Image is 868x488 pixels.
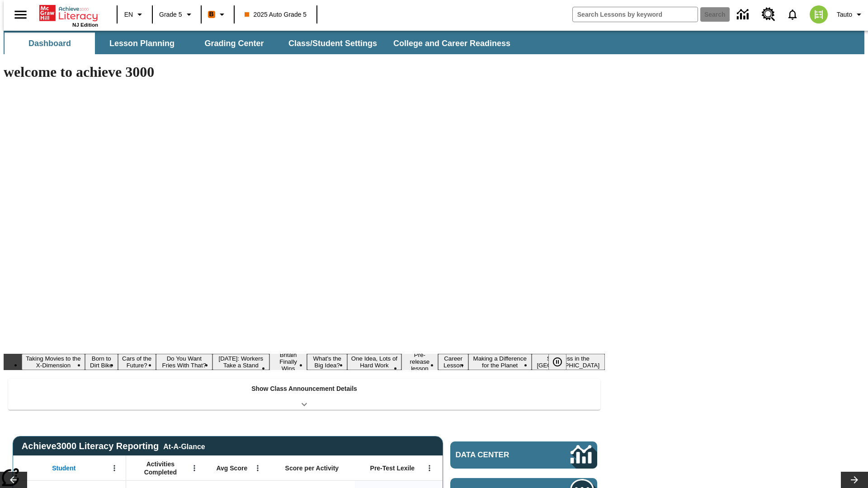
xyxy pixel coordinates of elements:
span: Student [52,464,75,472]
button: Slide 7 What's the Big Idea? [307,354,347,370]
span: 2025 Auto Grade 5 [245,10,307,19]
a: Home [39,4,98,22]
span: Grade 5 [159,10,182,19]
span: Pre-Test Lexile [370,464,415,472]
button: Open side menu [7,1,34,28]
button: Dashboard [5,33,95,54]
a: Data Center [731,2,756,27]
button: Slide 9 Pre-release lesson [401,350,439,373]
button: Slide 4 Do You Want Fries With That? [156,354,212,370]
button: Lesson Planning [97,33,187,54]
button: Open Menu [108,461,121,475]
span: B [209,9,214,20]
p: Show Class Announcement Details [251,384,357,394]
img: avatar image [810,5,828,23]
button: Slide 2 Born to Dirt Bike [85,354,118,370]
span: NJ Edition [72,22,98,28]
span: Tauto [837,10,852,19]
button: Open Menu [251,461,264,475]
div: Show Class Announcement Details [8,379,600,410]
button: College and Career Readiness [386,33,518,54]
button: Slide 6 Britain Finally Wins [269,350,307,373]
span: Achieve3000 Literacy Reporting [22,441,205,451]
div: SubNavbar [4,33,519,54]
button: Slide 12 Sleepless in the Animal Kingdom [532,354,605,370]
button: Open Menu [423,461,436,475]
button: Grade: Grade 5, Select a grade [156,6,198,23]
button: Grading Center [189,33,279,54]
a: Resource Center, Will open in new tab [756,2,781,27]
span: Avg Score [216,464,247,472]
button: Slide 5 Labor Day: Workers Take a Stand [212,354,269,370]
button: Class/Student Settings [281,33,384,54]
div: Home [39,3,98,28]
span: Activities Completed [131,460,190,476]
button: Language: EN, Select a language [120,6,149,23]
div: SubNavbar [4,31,864,54]
input: search field [573,7,698,22]
span: Score per Activity [285,464,339,472]
span: EN [124,10,133,19]
button: Profile/Settings [833,6,868,23]
h1: welcome to achieve 3000 [4,64,605,80]
button: Boost Class color is orange. Change class color [204,6,231,23]
span: Data Center [456,450,540,460]
a: Notifications [781,3,804,26]
div: Pause [548,354,576,370]
button: Slide 8 One Idea, Lots of Hard Work [347,354,401,370]
a: Data Center [450,441,597,469]
button: Pause [548,354,566,370]
div: At-A-Glance [163,441,205,451]
button: Open Menu [188,461,201,475]
button: Lesson carousel, Next [841,472,868,488]
button: Select a new avatar [804,3,833,26]
button: Slide 11 Making a Difference for the Planet [468,354,532,370]
button: Slide 3 Cars of the Future? [118,354,156,370]
button: Slide 10 Career Lesson [438,354,468,370]
button: Slide 1 Taking Movies to the X-Dimension [22,354,85,370]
